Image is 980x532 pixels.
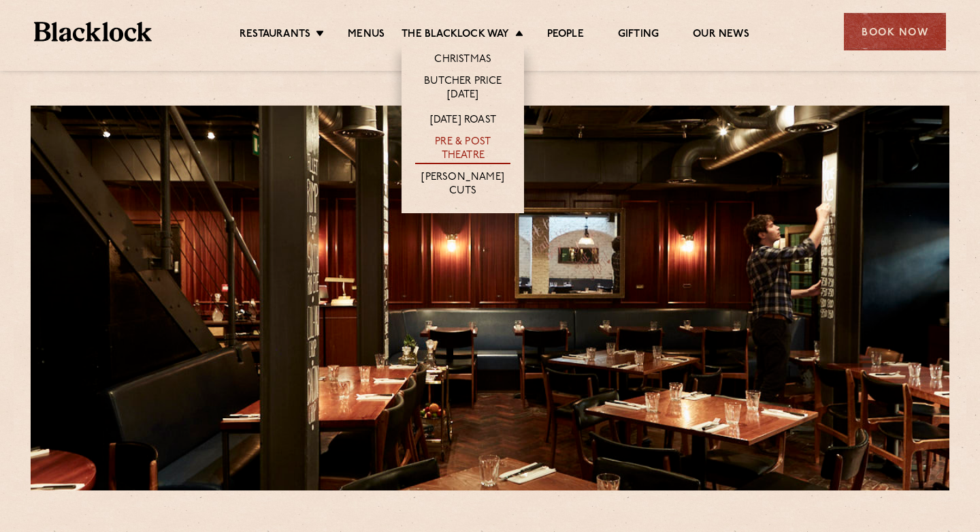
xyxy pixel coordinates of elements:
a: The Blacklock Way [402,28,509,43]
a: Gifting [618,28,659,43]
a: [DATE] Roast [430,114,496,129]
a: Christmas [434,53,491,68]
a: [PERSON_NAME] Cuts [415,171,510,200]
img: BL_Textured_Logo-footer-cropped.svg [34,22,152,42]
div: Book Now [844,13,946,50]
a: Our News [693,28,749,43]
a: Menus [348,28,385,43]
a: Restaurants [240,28,310,43]
a: Butcher Price [DATE] [415,75,510,104]
a: Pre & Post Theatre [415,136,510,164]
a: People [547,28,584,43]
